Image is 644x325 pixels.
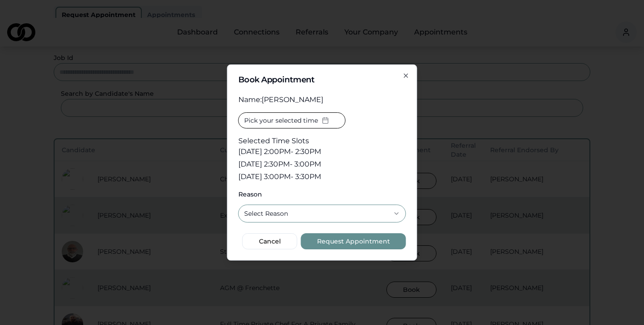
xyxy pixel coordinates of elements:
[238,146,346,157] li: [DATE] 2:00PM - 2:30PM
[238,76,406,84] h2: Book Appointment
[244,116,318,125] span: Pick your selected time
[238,159,346,170] li: [DATE] 2:30PM - 3:00PM
[238,136,346,146] h3: Selected Time Slots
[238,112,346,128] button: Pick your selected time
[238,94,406,105] div: Name: [PERSON_NAME]
[238,171,346,182] li: [DATE] 3:00PM - 3:30PM
[301,233,406,249] button: Request Appointment
[242,233,297,249] button: Cancel
[238,191,406,197] label: Reason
